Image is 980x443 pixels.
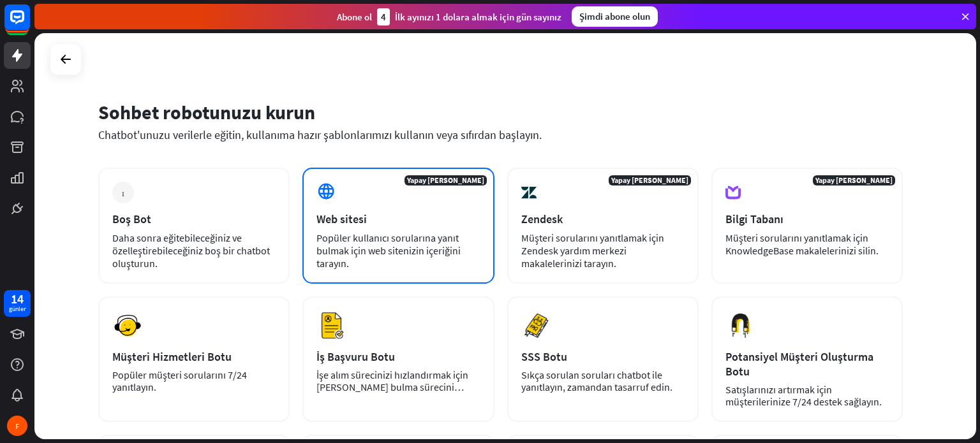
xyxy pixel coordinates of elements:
[98,127,542,142] font: Chatbot'unuzu verilerle eğitin, kullanıma hazır şablonlarımızı kullanın veya sıfırdan başlayın.
[10,5,48,43] button: LiveChat sohbet widget'ını açın
[316,212,367,226] font: Web sitesi
[725,212,783,226] font: Bilgi Tabanı
[725,231,879,257] font: Müşteri sorularını yanıtlamak için KnowledgeBase makalelerinizi silin.
[815,175,893,185] font: Yapay [PERSON_NAME]
[15,421,19,431] font: F
[98,100,315,124] font: Sohbet robotunuzu kurun
[316,368,468,405] font: İşe alım sürecinizi hızlandırmak için [PERSON_NAME] bulma sürecini otomatikleştirin.
[112,212,151,226] font: Boş Bot
[579,10,650,22] font: Şimdi abone olun
[407,175,484,185] font: Yapay [PERSON_NAME]
[725,383,882,408] font: Satışlarınızı artırmak için müşterilerinize 7/24 destek sağlayın.
[9,305,26,313] font: günler
[521,349,567,364] font: SSS Botu
[381,11,386,23] font: 4
[112,349,232,364] font: Müşteri Hizmetleri Botu
[395,11,561,23] font: İlk ayınızı 1 dolara almak için gün sayınız
[112,231,270,270] font: Daha sonra eğitebileceğiniz ve özelleştirebileceğiniz boş bir chatbot oluşturun.
[521,212,563,226] font: Zendesk
[316,231,461,270] font: Popüler kullanıcı sorularına yanıt bulmak için web sitenizin içeriğini tarayın.
[611,175,688,185] font: Yapay [PERSON_NAME]
[112,368,247,393] font: Popüler müşteri sorularını 7/24 yanıtlayın.
[11,291,24,307] font: 14
[337,11,372,23] font: Abone ol
[122,188,124,197] font: artı
[521,368,672,393] font: Sıkça sorulan soruları chatbot ile yanıtlayın, zamandan tasarruf edin.
[725,349,873,379] font: Potansiyel Müşteri Oluşturma Botu
[4,290,31,317] a: 14 günler
[316,349,395,364] font: İş Başvuru Botu
[521,231,664,270] font: Müşteri sorularını yanıtlamak için Zendesk yardım merkezi makalelerinizi tarayın.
